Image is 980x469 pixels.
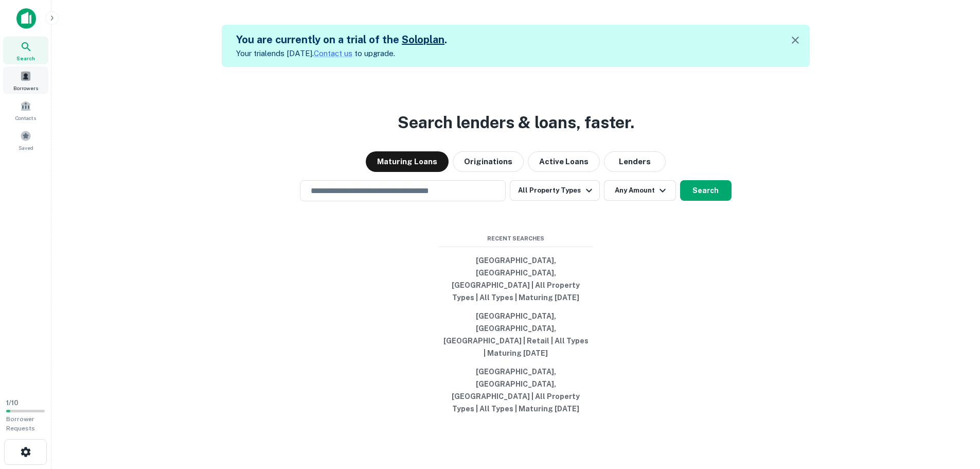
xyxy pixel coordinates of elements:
[16,54,35,62] span: Search
[439,234,593,243] span: Recent Searches
[680,180,732,201] button: Search
[3,37,48,64] a: Search
[3,66,48,94] a: Borrowers
[398,110,634,135] h3: Search lenders & loans, faster.
[402,33,444,46] a: Soloplan
[604,180,676,201] button: Any Amount
[528,151,600,172] button: Active Loans
[16,8,36,29] img: capitalize-icon.png
[3,96,48,124] a: Contacts
[439,251,593,307] button: [GEOGRAPHIC_DATA], [GEOGRAPHIC_DATA], [GEOGRAPHIC_DATA] | All Property Types | All Types | Maturi...
[510,180,599,201] button: All Property Types
[19,144,33,152] span: Saved
[6,415,35,432] span: Borrower Requests
[13,84,38,92] span: Borrowers
[236,47,447,60] p: Your trial ends [DATE]. to upgrade.
[15,114,36,122] span: Contacts
[929,387,980,436] iframe: Chat Widget
[604,151,666,172] button: Lenders
[314,49,352,58] a: Contact us
[6,399,19,407] span: 1 / 10
[439,362,593,418] button: [GEOGRAPHIC_DATA], [GEOGRAPHIC_DATA], [GEOGRAPHIC_DATA] | All Property Types | All Types | Maturi...
[366,151,449,172] button: Maturing Loans
[453,151,524,172] button: Originations
[236,32,447,47] h5: You are currently on a trial of the .
[439,307,593,362] button: [GEOGRAPHIC_DATA], [GEOGRAPHIC_DATA], [GEOGRAPHIC_DATA] | Retail | All Types | Maturing [DATE]
[3,126,48,154] a: Saved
